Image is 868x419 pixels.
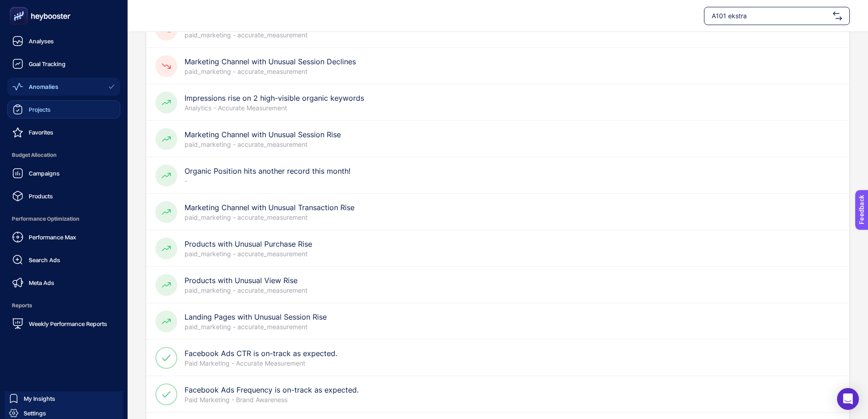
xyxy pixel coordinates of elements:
[7,32,120,50] a: Analyses
[185,56,356,67] h4: Marketing Channel with Unusual Session Declines
[185,238,312,249] h4: Products with Unusual Purchase Rise
[7,78,120,96] a: Anomalies
[185,93,364,103] h4: Impressions rise on 2 high-visible organic keywords
[29,37,54,45] span: Analyses
[29,170,60,177] span: Campaigns
[185,202,354,213] h4: Marketing Channel with Unusual Transaction Rise
[7,123,120,141] a: Favorites
[7,146,120,164] span: Budget Allocation
[185,31,342,40] p: paid_marketing - accurate_measurement
[5,391,123,406] a: My Insights
[7,296,120,315] span: Reports
[7,100,120,119] a: Projects
[7,187,120,205] a: Products
[185,275,308,286] h4: Products with Unusual View Rise
[185,286,308,295] p: paid_marketing - accurate_measurement
[185,249,312,259] p: paid_marketing - accurate_measurement
[29,233,76,241] span: Performance Max
[29,320,107,327] span: Weekly Performance Reports
[5,3,35,10] span: Feedback
[29,192,53,200] span: Products
[29,83,58,90] span: Anomalies
[29,256,60,264] span: Search Ads
[7,251,120,269] a: Search Ads
[24,409,46,417] span: Settings
[185,359,337,368] p: Paid Marketing - Accurate Measurement
[29,129,53,136] span: Favorites
[7,228,120,246] a: Performance Max
[7,210,120,228] span: Performance Optimization
[185,176,350,186] p: -
[185,103,364,113] p: Analytics - Accurate Measurement
[185,129,341,140] h4: Marketing Channel with Unusual Session Rise
[833,11,842,21] img: svg%3e
[712,11,829,21] span: A101 ekstra
[837,388,859,410] div: Open Intercom Messenger
[185,67,356,76] p: paid_marketing - accurate_measurement
[24,395,55,402] span: My Insights
[185,213,354,222] p: paid_marketing - accurate_measurement
[7,274,120,292] a: Meta Ads
[185,395,359,404] p: Paid Marketing - Brand Awareness
[29,60,66,67] span: Goal Tracking
[29,279,54,286] span: Meta Ads
[7,55,120,73] a: Goal Tracking
[185,348,337,359] h4: Facebook Ads CTR is on-track as expected.
[7,315,120,333] a: Weekly Performance Reports
[185,322,327,331] p: paid_marketing - accurate_measurement
[185,311,327,322] h4: Landing Pages with Unusual Session Rise
[29,106,51,113] span: Projects
[185,166,350,176] h4: Organic Position hits another record this month!
[185,140,341,149] p: paid_marketing - accurate_measurement
[7,164,120,182] a: Campaigns
[185,384,359,395] h4: Facebook Ads Frequency is on-track as expected.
